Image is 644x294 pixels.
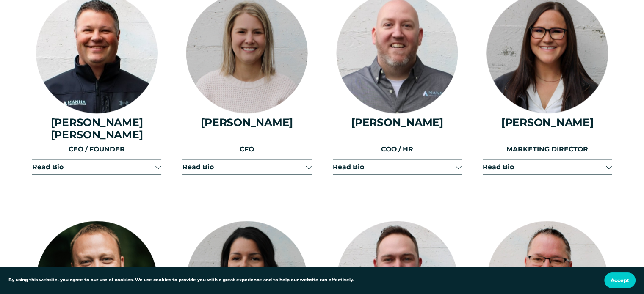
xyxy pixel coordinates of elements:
span: Read Bio [182,163,306,171]
p: COO / HR [333,144,462,154]
button: Read Bio [483,159,612,174]
span: Read Bio [483,163,606,171]
button: Read Bio [32,159,161,174]
button: Read Bio [333,159,462,174]
p: MARKETING DIRECTOR [483,144,612,154]
h4: [PERSON_NAME] [483,116,612,129]
span: Read Bio [333,163,456,171]
h4: [PERSON_NAME] [333,116,462,129]
p: CFO [182,144,312,154]
p: CEO / FOUNDER [32,144,161,154]
button: Read Bio [182,159,312,174]
p: By using this website, you agree to our use of cookies. We use cookies to provide you with a grea... [8,277,354,284]
span: Accept [611,277,629,283]
button: Accept [604,272,636,288]
h4: [PERSON_NAME] [PERSON_NAME] [32,116,161,141]
h4: [PERSON_NAME] [182,116,312,129]
span: Read Bio [32,163,155,171]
